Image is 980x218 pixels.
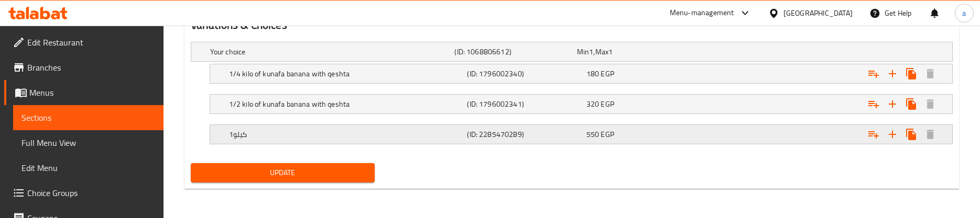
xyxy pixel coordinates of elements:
[27,36,155,49] span: Edit Restaurant
[902,125,921,144] button: Clone new choice
[921,125,940,144] button: Delete 1كيلو
[864,95,883,113] button: Add choice group
[4,180,164,205] a: Choice Groups
[229,68,463,79] h5: 1/4 kilo of kunafa banana with qeshta
[902,95,921,113] button: Clone new choice
[467,129,582,140] h5: (ID: 2285470289)
[586,128,599,141] span: 550
[21,111,155,124] span: Sections
[586,67,599,81] span: 180
[670,7,734,19] div: Menu-management
[577,45,589,59] span: Min
[902,64,921,83] button: Clone new choice
[21,136,155,149] span: Full Menu View
[191,163,375,182] button: Update
[4,30,164,55] a: Edit Restaurant
[962,7,966,19] span: a
[589,45,593,59] span: 1
[191,17,953,33] h2: Variations & Choices
[577,47,695,57] div: ,
[229,99,463,109] h5: 1/2 kilo of kunafa banana with qeshta
[454,47,572,57] h5: (ID: 1068806612)
[467,99,582,109] h5: (ID: 1796002341)
[883,95,902,113] button: Add new choice
[601,97,614,111] span: EGP
[13,155,164,180] a: Edit Menu
[601,67,614,81] span: EGP
[210,47,451,57] h5: Your choice
[13,105,164,130] a: Sections
[921,95,940,113] button: Delete 1/2 kilo of kunafa banana with qeshta
[29,86,155,99] span: Menus
[883,64,902,83] button: Add new choice
[864,64,883,83] button: Add choice group
[21,162,155,174] span: Edit Menu
[210,64,952,83] div: Expand
[608,45,613,59] span: 1
[783,7,853,19] div: [GEOGRAPHIC_DATA]
[601,128,614,141] span: EGP
[27,61,155,74] span: Branches
[4,80,164,105] a: Menus
[210,125,952,144] div: Expand
[595,45,608,59] span: Max
[210,95,952,113] div: Expand
[864,125,883,144] button: Add choice group
[921,64,940,83] button: Delete 1/4 kilo of kunafa banana with qeshta
[199,166,367,179] span: Update
[13,130,164,155] a: Full Menu View
[883,125,902,144] button: Add new choice
[467,68,582,79] h5: (ID: 1796002340)
[27,187,155,199] span: Choice Groups
[229,129,463,140] h5: 1كيلو
[586,97,599,111] span: 320
[4,55,164,80] a: Branches
[191,42,952,61] div: Expand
